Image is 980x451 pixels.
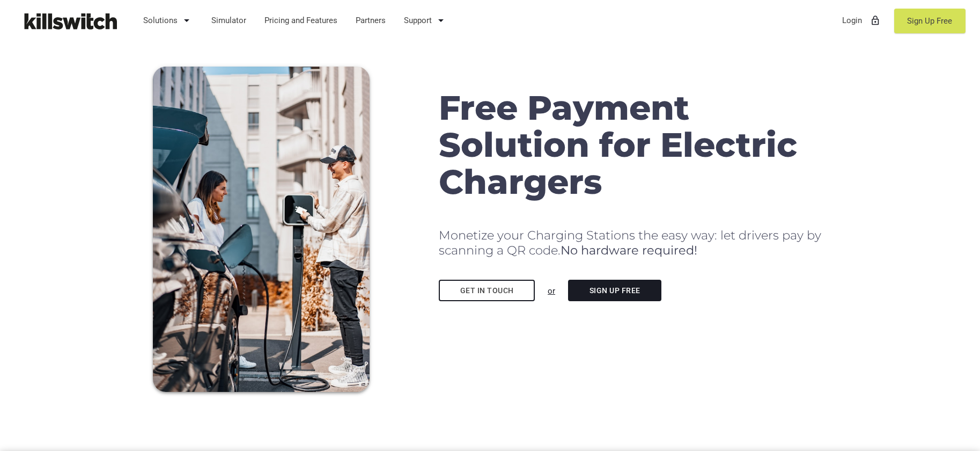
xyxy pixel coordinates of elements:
a: Get in touch [439,280,535,301]
a: Sign Up Free [568,280,661,301]
i: arrow_drop_down [180,8,193,33]
i: arrow_drop_down [434,8,447,33]
a: Solutions [138,6,198,34]
a: Loginlock_outline [837,6,886,34]
h1: Free Payment Solution for Electric Chargers [439,89,827,201]
a: Simulator [207,6,252,34]
a: Partners [351,6,391,34]
h2: Monetize your Charging Stations the easy way: let drivers pay by scanning a QR code. [439,228,827,258]
a: Support [399,6,453,34]
img: Killswitch [16,8,123,34]
i: lock_outline [870,8,881,33]
b: No hardware required! [561,243,697,258]
u: or [548,286,555,296]
a: Sign Up Free [894,9,966,33]
img: Couple charging EV with mobile payments [153,67,370,392]
a: Pricing and Features [260,6,343,34]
